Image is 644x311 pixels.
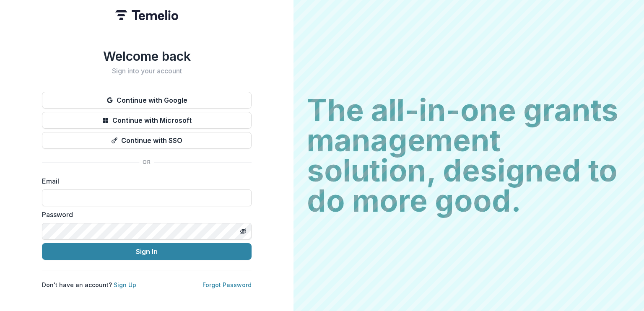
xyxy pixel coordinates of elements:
label: Email [42,176,247,186]
button: Sign In [42,243,252,260]
a: Sign Up [114,281,136,288]
button: Toggle password visibility [236,225,250,238]
button: Continue with Google [42,92,252,109]
label: Password [42,210,247,220]
h2: Sign into your account [42,67,252,75]
button: Continue with Microsoft [42,112,252,129]
a: Forgot Password [203,281,252,288]
p: Don't have an account? [42,280,136,289]
img: Temelio [115,10,178,20]
button: Continue with SSO [42,132,252,149]
h1: Welcome back [42,49,252,64]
